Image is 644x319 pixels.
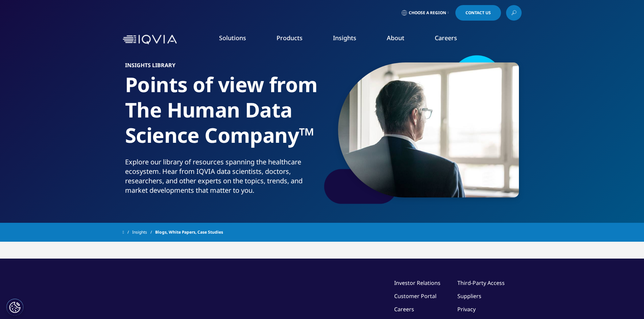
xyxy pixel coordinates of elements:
img: IQVIA Healthcare Information Technology and Pharma Clinical Research Company [123,35,177,45]
a: Insights [333,34,356,42]
a: Careers [435,34,457,42]
a: Solutions [219,34,246,42]
button: Cookie 设置 [6,299,23,316]
a: Investor Relations [394,279,440,287]
span: Contact Us [466,11,491,15]
a: Third-Party Access [457,279,505,287]
a: Insights [132,226,155,238]
h1: Points of view from The Human Data Science Company™ [125,72,319,157]
a: Contact Us [455,5,501,21]
img: gettyimages-994519422-900px.jpg [338,62,519,197]
a: About [387,34,404,42]
a: Privacy [457,305,476,313]
h6: Insights Library [125,62,319,72]
span: Blogs, White Papers, Case Studies [155,226,223,238]
span: Choose a Region [409,10,446,16]
a: Customer Portal [394,292,436,300]
a: Products [277,34,303,42]
a: Careers [394,305,414,313]
a: Suppliers [457,292,481,300]
p: Explore our library of resources spanning the healthcare ecosystem. Hear from IQVIA data scientis... [125,157,319,199]
nav: Primary [180,24,522,55]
